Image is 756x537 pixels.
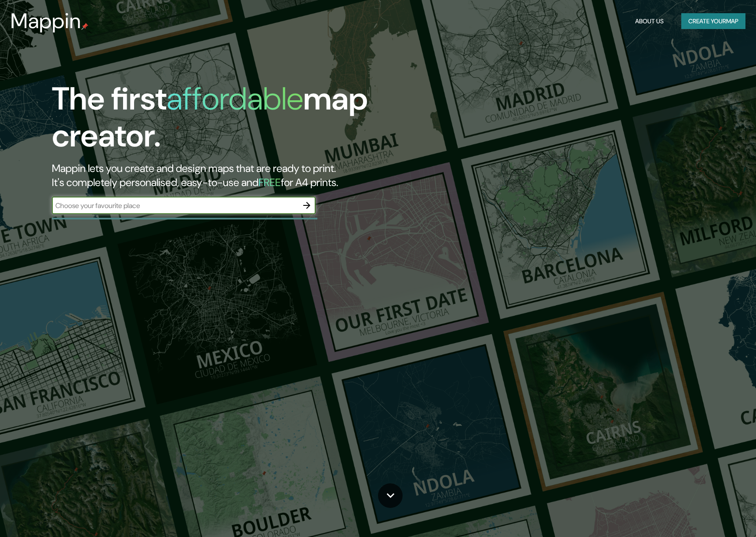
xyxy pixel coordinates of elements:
button: About Us [632,13,667,29]
h3: Mappin [11,9,81,33]
input: Choose your favourite place [52,201,298,211]
img: mappin-pin [81,23,88,30]
h1: affordable [167,78,303,119]
button: Create yourmap [681,13,745,29]
h2: Mappin lets you create and design maps that are ready to print. It's completely personalised, eas... [52,161,430,190]
h1: The first map creator. [52,80,430,161]
h5: FREE [258,175,281,189]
